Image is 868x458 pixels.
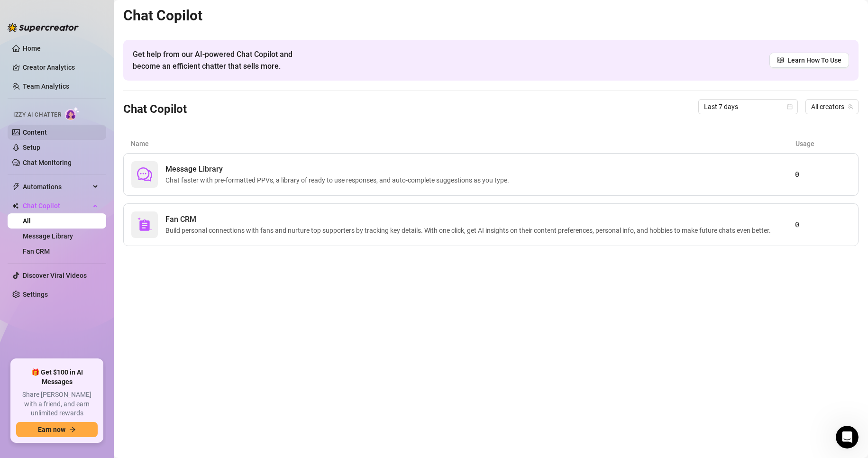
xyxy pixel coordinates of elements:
iframe: Intercom live chat [836,426,859,449]
img: Chat Copilot [12,202,18,209]
span: Get help from our AI-powered Chat Copilot and become an efficient chatter that sells more. [133,48,315,72]
a: Setup [23,144,40,151]
span: Earn now [38,426,65,433]
article: 0 [795,219,850,230]
h2: Chat Copilot [123,7,859,25]
span: All creators [811,100,853,114]
a: Settings [23,291,48,298]
span: Share [PERSON_NAME] with a friend, and earn unlimited rewards [16,390,98,418]
a: Content [23,128,47,136]
h3: Chat Copilot [123,102,187,117]
a: Home [23,45,41,52]
a: Chat Monitoring [23,159,72,166]
span: thunderbolt [12,183,20,191]
span: Automations [23,179,90,194]
article: Usage [795,138,851,149]
img: logo-BBDzfeDw.svg [8,23,79,32]
a: All [23,217,31,225]
span: Last 7 days [704,100,792,114]
article: 0 [795,169,850,180]
article: Name [131,138,795,149]
span: Message Library [165,164,513,175]
img: svg%3e [137,217,152,232]
span: comment [137,167,152,182]
span: arrow-right [69,426,76,433]
a: Team Analytics [23,82,69,90]
a: Learn How To Use [769,53,849,68]
a: Fan CRM [23,247,50,255]
a: Creator Analytics [23,60,99,75]
button: Earn nowarrow-right [16,422,98,437]
span: Build personal connections with fans and nurture top supporters by tracking key details. With one... [165,225,775,236]
span: calendar [787,104,793,110]
a: Discover Viral Videos [23,272,87,279]
span: Chat faster with pre-formatted PPVs, a library of ready to use responses, and auto-complete sugge... [165,175,513,185]
span: Learn How To Use [787,55,841,65]
img: AI Chatter [65,107,80,120]
span: read [777,57,784,64]
span: team [848,104,853,110]
span: Chat Copilot [23,198,90,213]
span: Izzy AI Chatter [13,110,61,119]
span: 🎁 Get $100 in AI Messages [16,368,98,386]
a: Message Library [23,232,73,240]
span: Fan CRM [165,214,775,225]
